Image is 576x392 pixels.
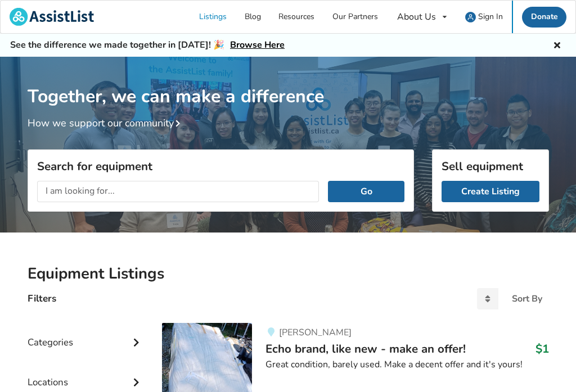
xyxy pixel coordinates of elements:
div: About Us [397,12,436,21]
span: [PERSON_NAME] [279,326,352,339]
button: Go [328,181,404,202]
a: Donate [522,7,567,28]
a: Resources [270,1,324,33]
a: user icon Sign In [457,1,512,33]
div: Sort By [512,294,542,303]
div: Categories [28,314,145,354]
h3: Sell equipment [442,159,539,174]
a: Our Partners [323,1,387,33]
a: Listings [191,1,236,33]
a: Browse Here [230,39,285,51]
a: Create Listing [442,181,539,202]
a: How we support our community [28,116,185,130]
div: Great condition, barely used. Make a decent offer and it's yours! [265,358,548,371]
img: user icon [465,12,476,22]
input: I am looking for... [37,181,319,202]
span: Echo brand, like new - make an offer! [265,341,466,357]
a: Blog [236,1,270,33]
h5: See the difference we made together in [DATE]! 🎉 [10,39,285,51]
h4: Filters [28,292,56,305]
h1: Together, we can make a difference [28,57,549,108]
h3: Search for equipment [37,159,404,174]
span: Sign In [478,11,503,22]
img: assistlist-logo [10,8,94,26]
h3: $1 [535,341,549,356]
h2: Equipment Listings [28,264,549,284]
